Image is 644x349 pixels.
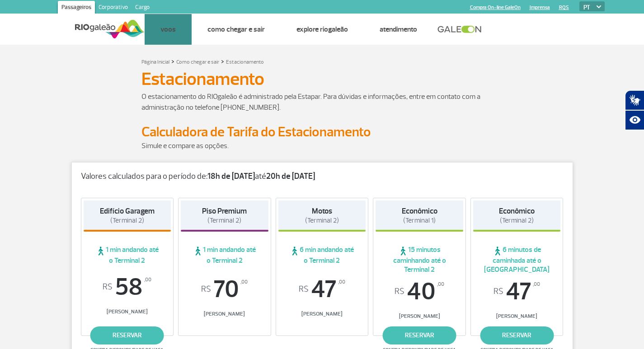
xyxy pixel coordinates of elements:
span: 70 [181,277,268,302]
button: Abrir recursos assistivos. [625,110,644,130]
div: Plugin de acessibilidade da Hand Talk. [625,90,644,130]
a: Atendimento [380,25,417,34]
h1: Estacionamento [141,71,503,87]
sup: R$ [201,284,211,294]
h2: Calculadora de Tarifa do Estacionamento [141,124,503,140]
strong: Econômico [402,206,437,216]
a: Passageiros [58,1,95,15]
a: Corporativo [95,1,132,15]
a: > [171,56,174,66]
sup: ,00 [533,279,540,289]
a: > [221,56,224,66]
a: Compra On-line GaleOn [470,5,521,10]
a: Imprensa [530,5,550,10]
p: Valores calculados para o período de: até [81,172,564,181]
span: (Terminal 2) [305,216,339,225]
strong: 18h de [DATE] [207,171,255,181]
a: Estacionamento [226,59,264,65]
a: RQS [559,5,569,10]
span: 47 [278,277,366,302]
span: 1 min andando até o Terminal 2 [181,245,268,265]
span: [PERSON_NAME] [84,308,171,315]
p: Simule e compare as opções. [141,140,503,151]
span: 15 minutos caminhando até o Terminal 2 [376,245,463,274]
span: (Terminal 2) [110,216,144,225]
a: reservar [480,326,554,344]
span: 1 min andando até o Terminal 2 [84,245,171,265]
strong: Edifício Garagem [100,206,155,216]
strong: Piso Premium [202,206,247,216]
sup: R$ [494,287,503,297]
span: 47 [473,279,561,304]
a: Página Inicial [141,59,169,65]
span: (Terminal 2) [500,216,534,225]
a: Explore RIOgaleão [296,25,348,34]
a: Como chegar e sair [176,59,219,65]
span: [PERSON_NAME] [278,311,366,317]
span: 6 min andando até o Terminal 2 [278,245,366,265]
a: reservar [383,326,456,344]
a: Como chegar e sair [207,25,265,34]
span: [PERSON_NAME] [181,311,268,317]
sup: R$ [299,284,309,294]
strong: Econômico [499,206,535,216]
sup: ,00 [144,275,151,285]
span: [PERSON_NAME] [376,313,463,320]
p: O estacionamento do RIOgaleão é administrado pela Estapar. Para dúvidas e informações, entre em c... [141,91,503,113]
sup: ,00 [338,277,345,287]
span: 40 [376,279,463,304]
a: Voos [160,25,176,34]
span: 58 [84,275,171,299]
a: Cargo [132,1,153,15]
sup: ,00 [240,277,248,287]
sup: ,00 [437,279,444,289]
a: reservar [90,326,164,344]
span: (Terminal 1) [403,216,436,225]
button: Abrir tradutor de língua de sinais. [625,90,644,110]
sup: R$ [395,287,404,297]
strong: 20h de [DATE] [266,171,315,181]
strong: Motos [312,206,332,216]
sup: R$ [103,282,113,292]
span: 6 minutos de caminhada até o [GEOGRAPHIC_DATA] [473,245,561,274]
span: (Terminal 2) [207,216,241,225]
span: [PERSON_NAME] [473,313,561,320]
